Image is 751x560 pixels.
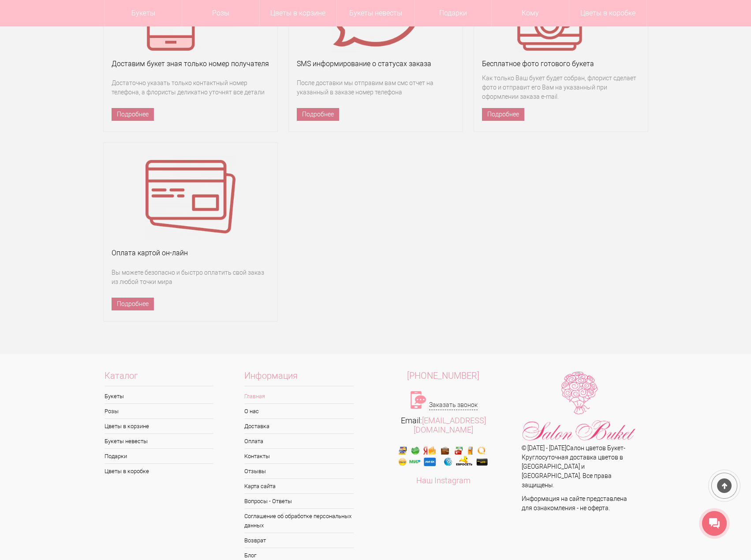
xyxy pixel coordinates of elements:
[244,449,354,463] a: Контакты
[244,434,354,448] a: Оплата
[522,495,627,511] span: Информация на сайте представлена для ознакомления - не оферта.
[244,533,354,548] a: Возврат
[105,419,214,433] a: Цветы в корзине
[297,78,455,97] span: После доставки мы отправим вам смс отчет на указанный в заказе номер телефона
[522,371,636,444] img: Цветы Нижний Новгород
[482,74,640,101] span: Как только Ваш букет будет собран, флорист сделает фото и отправит его Вам на указанный при оформ...
[112,249,269,258] a: Оплата картой он-лайн
[482,60,594,68] span: Бесплатное фото готового букета
[414,416,486,434] a: [EMAIL_ADDRESS][DOMAIN_NAME]
[297,60,431,68] span: SMS информирование о статусах заказа
[112,60,269,68] span: Доставим букет зная только номер получателя
[482,108,524,121] a: Подробнее
[376,416,512,434] div: Email:
[105,389,214,403] a: Букеты
[105,449,214,463] a: Подарки
[146,152,235,242] img: Оплата картой он-лайн
[105,404,214,418] a: Розы
[482,60,640,69] a: Бесплатное фото готового букета
[244,371,354,386] span: Информация
[297,108,339,121] a: Подробнее
[566,444,624,452] a: Салон цветов Букет
[376,371,512,381] a: [PHONE_NUMBER]
[244,509,354,533] a: Соглашение об обработке персональных данных
[244,419,354,433] a: Доставка
[429,400,478,410] a: Заказать звонок
[112,249,188,257] span: Оплата картой он-лайн
[112,60,269,69] a: Доставим букет зная только номер получателя
[522,444,625,489] span: © [DATE] - [DATE] - Круглосуточная доставка цветов в [GEOGRAPHIC_DATA] и [GEOGRAPHIC_DATA]. Все п...
[407,370,479,381] span: [PHONE_NUMBER]
[105,371,214,386] span: Каталог
[105,434,214,448] a: Букеты невесты
[416,476,471,485] a: Наш Instagram
[112,78,269,97] span: Достаточно указать только контактный номер телефона, а флористы деликатно уточнят все детали
[112,298,154,310] a: Подробнее
[244,404,354,418] a: О нас
[244,479,354,493] a: Карта сайта
[244,389,354,403] a: Главная
[297,60,455,69] a: SMS информирование о статусах заказа
[244,464,354,478] a: Отзывы
[244,494,354,508] a: Вопросы - Ответы
[105,464,214,478] a: Цветы в коробке
[112,268,269,287] span: Вы можете безопасно и быстро оплатить свой заказ из любой точки мира
[112,108,154,121] a: Подробнее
